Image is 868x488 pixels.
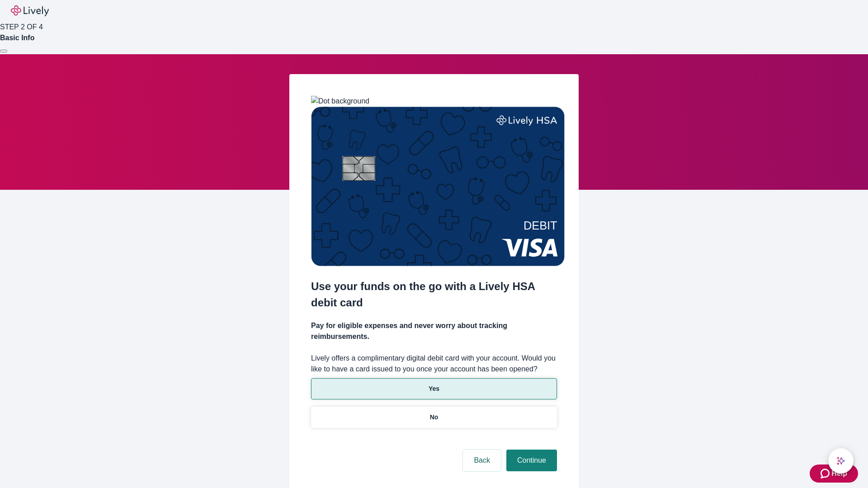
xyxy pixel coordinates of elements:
[311,353,557,375] label: Lively offers a complimentary digital debit card with your account. Would you like to have a card...
[429,384,439,394] p: Yes
[311,96,369,107] img: Dot background
[311,107,565,266] img: Debit card
[11,5,49,16] img: Lively
[831,468,847,479] span: Help
[311,378,557,399] button: Yes
[810,465,858,483] button: Zendesk support iconHelp
[463,450,501,471] button: Back
[821,468,831,479] svg: Zendesk support icon
[311,320,557,342] h4: Pay for eligible expenses and never worry about tracking reimbursements.
[430,413,439,422] p: No
[311,278,557,311] h2: Use your funds on the go with a Lively HSA debit card
[828,448,854,474] button: chat
[506,450,557,471] button: Continue
[311,407,557,428] button: No
[836,456,845,465] svg: Lively AI Assistant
